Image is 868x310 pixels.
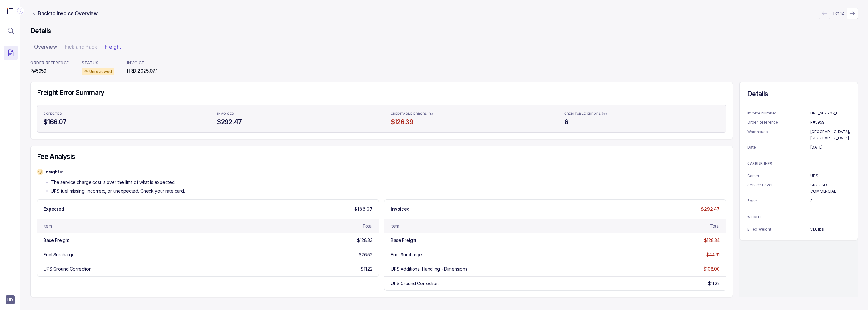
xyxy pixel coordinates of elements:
p: INVOICE [127,61,158,66]
p: STATUS [82,61,114,66]
p: Creditable Errors ($) [391,112,434,116]
ul: Tab Group [30,42,858,54]
li: Statistic Creditable Errors (#) [560,108,724,130]
p: UPS fuel missing, incorrect, or unexpected. Check your rate card. [51,188,185,194]
div: $44.91 [706,252,720,258]
div: Item [391,223,399,229]
div: Total [710,223,720,229]
ul: Information Summary [747,173,850,204]
p: Invoiced [391,206,410,212]
p: The service charge cost is over the limit of what is expected. [51,179,175,185]
div: UPS Ground Correction [44,266,91,272]
p: $166.07 [354,206,372,212]
p: Carrier [747,173,810,179]
p: Date [747,144,810,150]
h4: Details [747,90,850,98]
div: Unreviewed [82,68,114,75]
p: P#5959 [810,119,850,126]
li: Statistic Creditable Errors ($) [387,108,550,130]
ul: Information Summary [747,110,850,150]
p: Invoice Number [747,110,810,116]
div: $128.34 [704,237,720,243]
li: Statistic Invoiced [213,108,376,130]
h4: $166.07 [44,118,199,126]
p: P#5959 [30,68,69,74]
p: Freight [105,43,121,50]
button: Menu Icon Button DocumentTextIcon [4,46,18,60]
p: Zone [747,198,810,204]
div: Fuel Surcharge [44,252,75,258]
p: CARRIER INFO [747,162,850,166]
li: Statistic Expected [40,108,203,130]
div: UPS Ground Correction [391,280,439,287]
p: [GEOGRAPHIC_DATA], [GEOGRAPHIC_DATA] [810,129,850,141]
p: GROUND COMMERCIAL [810,182,850,194]
p: Insights: [44,169,185,175]
p: UPS [810,173,850,179]
div: Item [44,223,52,229]
p: 1 of 12 [833,10,844,16]
div: $108.00 [703,266,720,272]
p: HRD_2025.07_1 [810,110,850,116]
p: $292.47 [701,206,720,212]
p: Overview [34,43,57,50]
ul: Information Summary [747,226,850,232]
div: Fuel Surcharge [391,252,422,258]
button: User initials [6,295,15,304]
li: Tab Freight [101,42,125,54]
h4: Details [30,26,858,35]
h4: 6 [564,118,720,126]
h4: Fee Analysis [37,152,726,161]
a: Link Back to Invoice Overview [30,9,99,17]
button: Next Page [847,8,858,19]
p: Order Reference [747,119,810,126]
div: $26.52 [359,252,372,258]
p: [DATE] [810,144,850,150]
div: $11.22 [361,266,372,272]
p: Invoiced [217,112,234,116]
li: Tab Overview [30,42,61,54]
div: Collapse Icon [16,7,24,15]
p: Expected [44,112,62,116]
h4: $126.39 [391,118,546,126]
p: HRD_2025.07_1 [127,68,158,74]
p: Expected [44,206,64,212]
h4: $292.47 [217,118,372,126]
h4: Freight Error Summary [37,88,726,97]
p: 8 [810,198,850,204]
div: Base Freight [44,237,69,243]
p: Warehouse [747,129,810,141]
ul: Statistic Highlights [37,105,726,133]
p: WEIGHT [747,215,850,219]
div: UPS Additional Handling - Dimensions [391,266,467,272]
p: Back to Invoice Overview [38,9,98,17]
p: Service Level [747,182,810,194]
p: Creditable Errors (#) [564,112,607,116]
div: $128.33 [357,237,372,243]
div: Base Freight [391,237,416,243]
p: Billed Weight [747,226,810,232]
p: ORDER REFERENCE [30,61,69,66]
button: Menu Icon Button MagnifyingGlassIcon [4,24,18,38]
div: Total [362,223,372,229]
div: $11.22 [708,280,720,287]
p: 51.0 lbs [810,226,850,232]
